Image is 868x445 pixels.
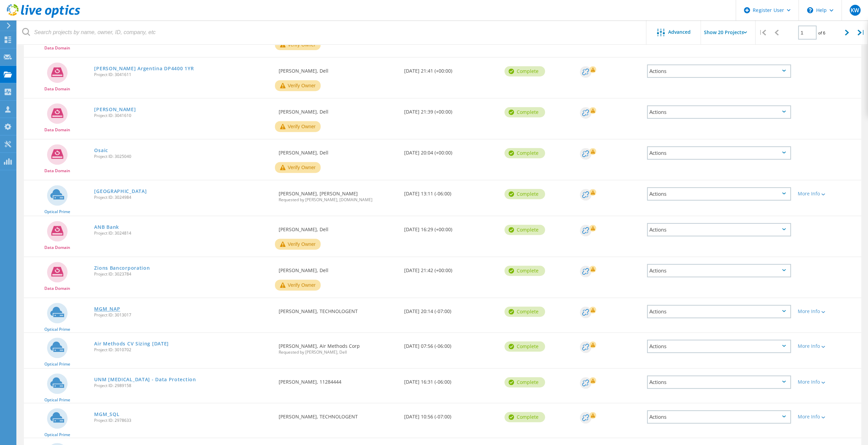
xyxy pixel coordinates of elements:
[94,189,147,194] a: [GEOGRAPHIC_DATA]
[94,307,120,311] a: MGM_NAP
[401,369,501,391] div: [DATE] 16:31 (-06:00)
[504,148,545,158] div: Complete
[798,380,858,384] div: More Info
[94,377,196,382] a: UNM [MEDICAL_DATA] - Data Protection
[275,403,400,426] div: [PERSON_NAME], TECHNOLOGENT
[647,264,791,277] div: Actions
[44,87,70,91] span: Data Domain
[798,414,858,419] div: More Info
[401,180,501,203] div: [DATE] 13:11 (-06:00)
[44,362,70,366] span: Optical Prime
[44,433,70,437] span: Optical Prime
[94,148,108,153] a: Osaic
[401,99,501,121] div: [DATE] 21:39 (+00:00)
[807,7,813,13] svg: \n
[504,341,545,352] div: Complete
[94,114,271,118] span: Project ID: 3041610
[94,225,119,229] a: ANB Bank
[647,223,791,236] div: Actions
[504,412,545,422] div: Complete
[798,344,858,348] div: More Info
[401,403,501,426] div: [DATE] 10:56 (-07:00)
[278,350,397,354] span: Requested by [PERSON_NAME], Dell
[647,375,791,389] div: Actions
[275,162,321,173] button: Verify Owner
[275,298,400,321] div: [PERSON_NAME], TECHNOLOGENT
[94,412,119,417] a: MGM_SQL
[504,107,545,117] div: Complete
[44,398,70,402] span: Optical Prime
[647,410,791,424] div: Actions
[401,333,501,355] div: [DATE] 07:56 (-06:00)
[275,239,321,250] button: Verify Owner
[275,80,321,91] button: Verify Owner
[275,216,400,239] div: [PERSON_NAME], Dell
[851,8,859,13] span: KW
[755,20,769,45] div: |
[94,313,271,317] span: Project ID: 3013017
[854,20,868,45] div: |
[647,146,791,160] div: Actions
[94,231,271,235] span: Project ID: 3024814
[94,66,194,71] a: [PERSON_NAME] Argentina DP4400 1YR
[44,210,70,214] span: Optical Prime
[94,272,271,276] span: Project ID: 3023784
[94,266,150,270] a: Zions Bancorporation
[401,257,501,280] div: [DATE] 21:42 (+00:00)
[94,73,271,77] span: Project ID: 3041611
[17,20,647,44] input: Search projects by name, owner, ID, company, etc
[94,341,169,346] a: Air Methods CV Sizing [DATE]
[818,30,825,36] span: of 6
[504,377,545,387] div: Complete
[275,333,400,361] div: [PERSON_NAME], Air Methods Corp
[504,189,545,199] div: Complete
[647,105,791,119] div: Actions
[504,225,545,235] div: Complete
[7,14,80,19] a: Live Optics Dashboard
[44,46,70,50] span: Data Domain
[275,121,321,132] button: Verify Owner
[44,246,70,250] span: Data Domain
[401,298,501,321] div: [DATE] 20:14 (-07:00)
[401,216,501,239] div: [DATE] 16:29 (+00:00)
[94,154,271,159] span: Project ID: 3025040
[275,58,400,80] div: [PERSON_NAME], Dell
[504,307,545,317] div: Complete
[275,180,400,209] div: [PERSON_NAME], [PERSON_NAME]
[94,418,271,422] span: Project ID: 2978633
[668,30,691,34] span: Advanced
[94,107,136,112] a: [PERSON_NAME]
[94,348,271,352] span: Project ID: 3010702
[401,139,501,162] div: [DATE] 20:04 (+00:00)
[44,286,70,291] span: Data Domain
[94,384,271,388] span: Project ID: 2989158
[504,66,545,76] div: Complete
[275,139,400,162] div: [PERSON_NAME], Dell
[275,369,400,391] div: [PERSON_NAME], 11284444
[647,187,791,201] div: Actions
[401,58,501,80] div: [DATE] 21:41 (+00:00)
[44,327,70,331] span: Optical Prime
[647,64,791,78] div: Actions
[647,340,791,353] div: Actions
[44,128,70,132] span: Data Domain
[798,309,858,314] div: More Info
[275,280,321,291] button: Verify Owner
[94,195,271,199] span: Project ID: 3024984
[275,257,400,280] div: [PERSON_NAME], Dell
[44,169,70,173] span: Data Domain
[798,191,858,196] div: More Info
[278,198,397,202] span: Requested by [PERSON_NAME], [DOMAIN_NAME]
[275,99,400,121] div: [PERSON_NAME], Dell
[504,266,545,276] div: Complete
[647,305,791,318] div: Actions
